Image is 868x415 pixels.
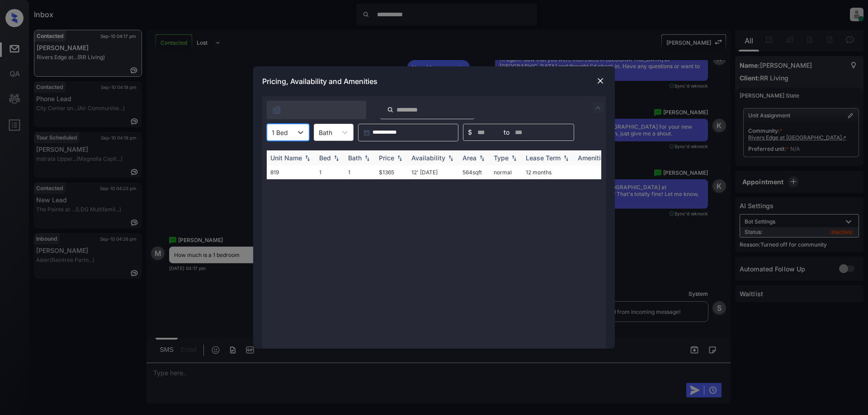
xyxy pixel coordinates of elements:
[596,76,605,85] img: close
[272,106,281,115] img: icon-zuma
[509,155,519,161] img: sorting
[253,66,615,96] div: Pricing, Availability and Amenities
[379,154,394,162] div: Price
[490,165,522,179] td: normal
[408,165,459,179] td: 12' [DATE]
[504,127,509,137] span: to
[494,154,509,162] div: Type
[459,165,490,179] td: 564 sqft
[303,155,312,161] img: sorting
[526,154,561,162] div: Lease Term
[316,165,344,179] td: 1
[462,154,476,162] div: Area
[387,106,394,114] img: icon-zuma
[375,165,408,179] td: $1365
[477,155,486,161] img: sorting
[332,155,341,161] img: sorting
[578,154,608,162] div: Amenities
[348,154,362,162] div: Bath
[270,154,302,162] div: Unit Name
[561,155,571,161] img: sorting
[411,154,445,162] div: Availability
[363,155,372,161] img: sorting
[395,155,404,161] img: sorting
[468,127,472,137] span: $
[319,154,331,162] div: Bed
[446,155,455,161] img: sorting
[593,103,604,113] img: icon-zuma
[522,165,574,179] td: 12 months
[344,165,375,179] td: 1
[267,165,316,179] td: 819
